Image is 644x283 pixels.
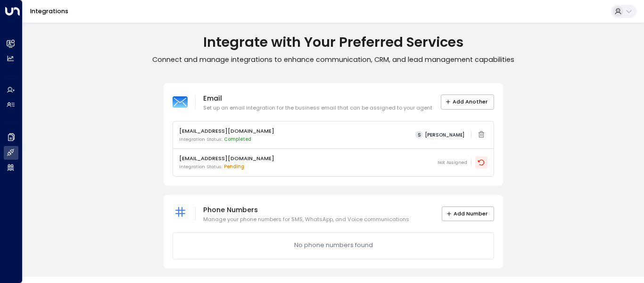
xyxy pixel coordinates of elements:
a: Integrations [30,7,68,15]
button: Add Number [442,206,494,221]
span: Not Assigned [438,159,467,166]
h1: Integrate with Your Preferred Services [23,34,644,51]
span: pending [224,163,244,170]
p: Set up an email integration for the business email that can be assigned to your agent [203,104,432,112]
span: [PERSON_NAME] [425,132,464,137]
span: S [415,131,423,138]
button: S[PERSON_NAME] [413,129,468,140]
p: [EMAIL_ADDRESS][DOMAIN_NAME] [179,154,274,163]
p: Manage your phone numbers for SMS, WhatsApp, and Voice communications [203,215,409,223]
p: Email [203,93,432,104]
p: Integration Status: [179,136,274,143]
p: [EMAIL_ADDRESS][DOMAIN_NAME] [179,127,274,135]
p: No phone numbers found [294,240,373,249]
p: Integration Status: [179,163,274,170]
button: Add Another [441,94,494,109]
p: Phone Numbers [203,204,409,215]
span: Email integration cannot be deleted while linked to an active agent. Please deactivate the agent ... [475,129,487,141]
p: Connect and manage integrations to enhance communication, CRM, and lead management capabilities [23,55,644,64]
span: Completed [224,136,251,142]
